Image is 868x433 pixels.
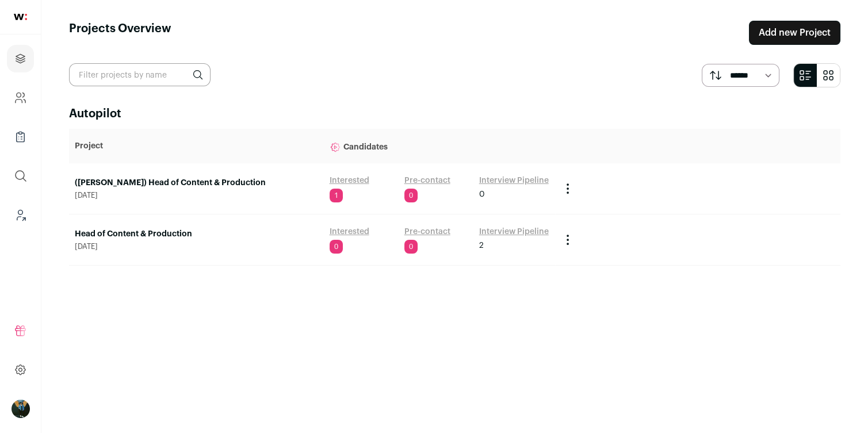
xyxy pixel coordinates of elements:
h2: Autopilot [69,106,840,122]
p: Project [75,140,318,152]
span: 1 [330,189,343,202]
button: Open dropdown [12,400,30,418]
a: Interview Pipeline [479,175,549,186]
a: Pre-contact [404,175,450,186]
span: [DATE] [75,191,318,200]
a: Company and ATS Settings [7,84,34,112]
a: Interview Pipeline [479,226,549,237]
a: Add new Project [749,21,840,45]
a: Projects [7,45,34,72]
span: 0 [330,240,343,254]
h1: Projects Overview [69,21,171,45]
a: Leads (Backoffice) [7,201,34,229]
input: Filter projects by name [69,63,211,86]
img: 12031951-medium_jpg [12,400,30,418]
span: 2 [479,240,484,251]
button: Project Actions [561,182,575,196]
a: Interested [330,175,369,186]
button: Project Actions [561,233,575,247]
span: [DATE] [75,242,318,251]
a: Interested [330,226,369,237]
a: Pre-contact [404,226,450,237]
a: Company Lists [7,123,34,151]
p: Candidates [330,135,549,158]
span: 0 [479,189,485,200]
img: wellfound-shorthand-0d5821cbd27db2630d0214b213865d53afaa358527fdda9d0ea32b1df1b89c2c.svg [14,14,27,20]
a: Head of Content & Production [75,228,318,240]
span: 0 [404,189,418,202]
a: ([PERSON_NAME]) Head of Content & Production [75,177,318,189]
span: 0 [404,240,418,254]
